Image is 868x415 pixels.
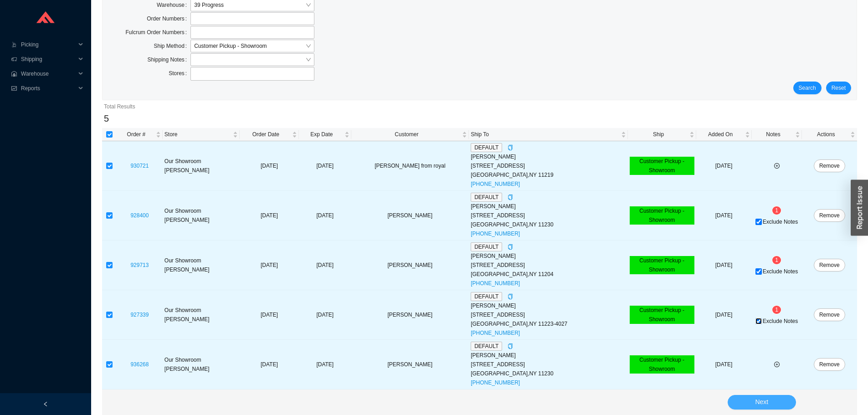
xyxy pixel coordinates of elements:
span: Warehouse [21,67,76,81]
div: Our Showroom [PERSON_NAME] [164,206,238,225]
th: Added On sortable [696,128,752,141]
button: Next [728,395,796,410]
th: Store sortable [163,128,240,141]
span: 5 [104,113,109,123]
span: left [43,401,48,407]
span: DEFAULT [471,292,502,301]
a: [PHONE_NUMBER] [471,231,520,237]
span: Shipping [21,52,76,67]
div: [STREET_ADDRESS] [471,211,626,220]
td: [DATE] [696,141,752,191]
th: Notes sortable [752,128,802,141]
div: [DATE] [301,360,349,369]
th: Actions sortable [802,128,857,141]
span: DEFAULT [471,193,502,202]
td: [DATE] [696,290,752,340]
a: [PHONE_NUMBER] [471,280,520,287]
span: copy [508,195,513,200]
span: Ship To [471,130,619,139]
div: Customer Pickup - Showroom [630,306,694,324]
input: Exclude Notes [755,268,762,275]
td: [DATE] [240,191,299,241]
a: 930721 [130,163,149,169]
td: [DATE] [240,141,299,191]
span: Reports [21,81,76,96]
div: [DATE] [301,261,349,270]
span: Notes [754,130,793,139]
div: Copy [508,342,513,351]
td: [DATE] [696,241,752,290]
th: Ship To sortable [469,128,627,141]
div: [STREET_ADDRESS] [471,360,626,369]
a: [PHONE_NUMBER] [471,379,520,386]
span: Ship [630,130,688,139]
span: Exclude Notes [763,318,798,324]
span: Picking [21,37,76,52]
th: Order Date sortable [240,128,299,141]
div: Customer Pickup - Showroom [630,206,694,225]
div: Customer Pickup - Showroom [630,157,694,175]
div: [GEOGRAPHIC_DATA] , NY 11204 [471,270,626,279]
div: [GEOGRAPHIC_DATA] , NY 11219 [471,170,626,179]
th: Order # sortable [117,128,163,141]
span: fund [11,86,17,91]
span: Remove [819,360,840,369]
div: Our Showroom [PERSON_NAME] [164,256,238,274]
td: [PERSON_NAME] [351,340,469,389]
a: [PHONE_NUMBER] [471,181,520,187]
span: Reset [832,83,846,92]
th: Exp Date sortable [299,128,351,141]
td: [DATE] [240,290,299,340]
span: Order # [118,130,154,139]
span: Customer [353,130,461,139]
span: DEFAULT [471,342,502,351]
label: Stores [169,67,190,80]
span: plus-circle [774,362,780,367]
div: [GEOGRAPHIC_DATA] , NY 11223-4027 [471,319,626,328]
div: [PERSON_NAME] [471,301,626,310]
input: Exclude Notes [755,318,762,324]
span: DEFAULT [471,143,502,152]
div: [STREET_ADDRESS] [471,310,626,319]
span: 1 [775,257,778,263]
span: Exclude Notes [763,219,798,225]
sup: 1 [772,256,781,264]
label: Fulcrum Order Numbers [126,26,191,39]
span: Actions [804,130,848,139]
a: 927339 [130,312,149,318]
td: [DATE] [696,191,752,241]
label: Shipping Notes [147,53,190,66]
div: [DATE] [301,161,349,170]
td: [DATE] [696,340,752,389]
span: 1 [775,307,778,313]
span: Remove [819,310,840,319]
a: [PHONE_NUMBER] [471,330,520,336]
div: [DATE] [301,211,349,220]
span: copy [508,145,513,150]
label: Order Numbers [147,12,190,25]
span: DEFAULT [471,242,502,251]
button: Remove [814,209,845,222]
span: copy [508,343,513,349]
th: Ship sortable [628,128,696,141]
td: [PERSON_NAME] [351,290,469,340]
span: Added On [698,130,743,139]
div: Total Results [104,102,855,111]
th: Customer sortable [351,128,469,141]
div: Copy [508,143,513,152]
span: Search [799,83,816,92]
div: [DATE] [301,310,349,319]
div: Our Showroom [PERSON_NAME] [164,306,238,324]
button: Search [793,82,822,94]
span: Next [755,397,768,407]
label: Ship Method [154,40,190,52]
div: [GEOGRAPHIC_DATA] , NY 11230 [471,369,626,378]
a: 936268 [130,361,149,368]
span: Exp Date [301,130,343,139]
span: copy [508,294,513,299]
sup: 1 [772,206,781,215]
div: [STREET_ADDRESS] [471,261,626,270]
div: [PERSON_NAME] [471,251,626,261]
div: Copy [508,292,513,301]
div: Our Showroom [PERSON_NAME] [164,355,238,374]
